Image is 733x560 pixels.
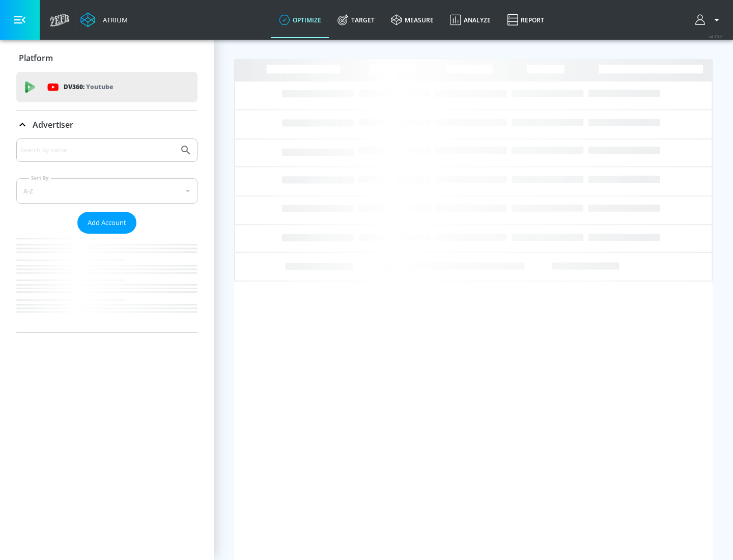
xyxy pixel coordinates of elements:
span: Add Account [88,217,126,229]
p: Platform [19,52,53,64]
div: A-Z [16,178,198,204]
p: Advertiser [33,119,73,130]
a: optimize [271,2,329,38]
input: Search by name [20,144,175,157]
a: Report [499,2,552,38]
div: Atrium [99,15,128,24]
p: DV360: [64,81,113,93]
div: Advertiser [16,110,198,139]
div: Advertiser [16,138,198,332]
div: Platform [16,44,198,72]
a: Target [329,2,383,38]
nav: list of Advertiser [16,234,198,332]
p: Youtube [86,81,113,92]
button: Add Account [77,212,136,234]
a: Atrium [80,12,128,27]
label: Sort By [29,175,51,181]
a: measure [383,2,442,38]
span: v 4.19.0 [709,34,723,39]
div: DV360: Youtube [16,72,198,102]
a: Analyze [442,2,499,38]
